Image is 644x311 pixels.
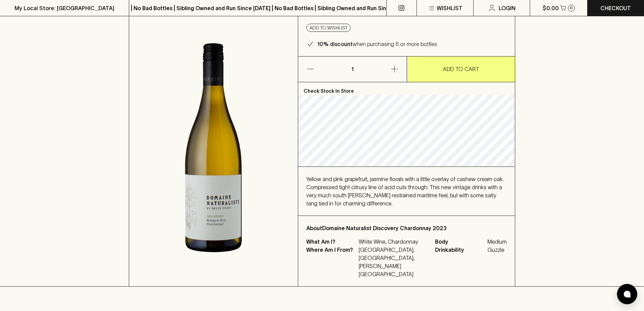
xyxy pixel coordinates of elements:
button: Add to wishlist [306,24,351,32]
p: White Wine, Chardonnay [359,238,427,246]
img: 38985.png [129,2,298,286]
p: Where Am I From? [306,246,357,278]
img: bubble-icon [624,291,630,297]
p: What Am I? [306,238,357,246]
p: [GEOGRAPHIC_DATA], [GEOGRAPHIC_DATA], [PERSON_NAME][GEOGRAPHIC_DATA] [359,246,427,278]
p: 1 [344,57,360,82]
p: About Domaine Naturalist Discovery Chardonnay 2023 [306,224,507,232]
span: Body [435,238,486,246]
p: when purchasing 6 or more bottles [317,40,437,48]
p: My Local Store: [GEOGRAPHIC_DATA] [15,4,114,12]
p: Login [499,4,516,12]
p: Wishlist [437,4,462,12]
p: Checkout [600,4,631,12]
p: Check Stock In Store [298,82,515,95]
span: Drinkability [435,246,486,254]
span: Medium [487,238,507,246]
span: Yellow and pink grapefruit, jasmine florals with a little overlay of cashew cream oak. Compressed... [306,176,504,206]
b: 10% discount [317,41,353,47]
p: 0 [570,6,573,10]
p: ADD TO CART [443,65,479,73]
span: Guzzle [487,246,507,254]
button: ADD TO CART [407,57,515,82]
p: $0.00 [543,4,559,12]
